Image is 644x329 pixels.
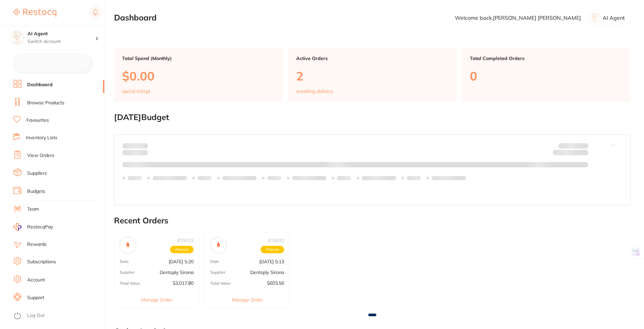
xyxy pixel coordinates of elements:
a: View Orders [27,152,54,159]
p: Total Value [120,281,140,286]
p: Labels extended [153,175,187,181]
p: Supplier [210,270,225,275]
p: $0.00 [122,69,275,83]
p: Supplier [120,270,135,275]
a: Team [27,206,39,213]
p: Labels [407,175,421,181]
a: Browse Products [27,100,64,106]
span: Placed [170,246,194,253]
p: Labels extended [222,175,257,181]
strong: $0.00 [577,151,588,157]
strong: $NaN [575,143,588,149]
button: Manage Order [114,291,199,308]
p: Dentsply Sirona [160,270,194,275]
p: 2 [296,69,449,83]
span: Placed [261,246,284,253]
p: Total Spend (Monthly) [122,56,275,61]
p: Labels [337,175,351,181]
span: RestocqPay [27,224,53,230]
a: Dashboard [27,81,53,88]
p: # 15032 [268,238,284,243]
img: Restocq Logo [13,9,56,17]
p: Active Orders [296,56,449,61]
p: month [122,149,148,157]
a: Total Completed Orders0 [462,48,631,102]
p: spend in Sept [122,89,150,94]
p: Total Value [210,281,231,286]
p: Date [210,259,219,264]
a: RestocqPay [13,223,53,231]
a: Suppliers [27,170,47,177]
p: Remaining: [553,149,588,157]
p: Labels extended [362,175,396,181]
p: Dentsply Sirona [250,270,284,275]
p: Awaiting delivery [296,89,333,94]
p: Spent: [122,143,148,148]
button: Manage Order [205,291,289,308]
a: Active Orders2Awaiting delivery [288,48,457,102]
img: RestocqPay [13,223,21,231]
p: Labels [267,175,281,181]
a: Support [27,294,44,301]
a: Log Out [27,312,45,319]
p: Labels [198,175,212,181]
img: Dentsply Sirona [212,239,225,252]
p: Total Completed Orders [470,56,623,61]
h2: [DATE] Budget [114,113,631,122]
h2: Dashboard [114,13,157,22]
p: Labels extended [432,175,466,181]
a: Inventory Lists [26,134,57,141]
p: Welcome back, [PERSON_NAME] [PERSON_NAME] [455,15,581,21]
p: $3,017.80 [173,280,194,286]
p: [DATE] 5:13 [259,259,284,264]
p: # 15033 [177,238,194,243]
img: AI Agent [10,31,24,44]
p: Labels [128,175,142,181]
p: $603.56 [267,280,284,286]
p: AI Agent [603,15,625,21]
p: Labels extended [292,175,326,181]
p: 0 [470,69,623,83]
p: Budget: [558,143,588,148]
img: Dentsply Sirona [121,239,134,252]
h2: Recent Orders [114,216,631,225]
a: Subscriptions [27,259,56,265]
a: Restocq Logo [13,5,56,20]
a: Rewards [27,241,47,248]
a: Account [27,277,45,283]
a: Favourites [26,117,49,124]
p: Date [120,259,129,264]
strong: $0.00 [136,143,148,149]
p: [DATE] 5:20 [169,259,194,264]
a: Budgets [27,188,45,195]
p: Switch account [28,38,95,45]
h4: AI Agent [28,31,95,37]
button: Log Out [13,311,102,321]
a: Total Spend (Monthly)$0.00spend inSept [114,48,283,102]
